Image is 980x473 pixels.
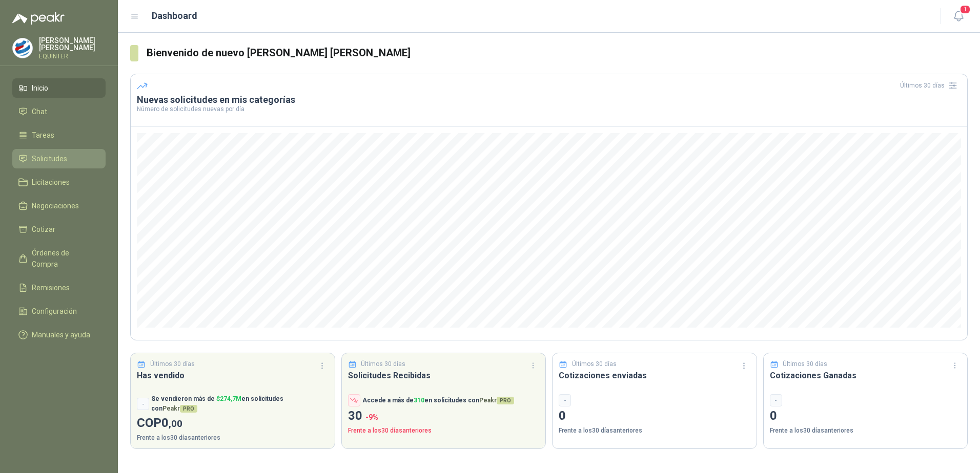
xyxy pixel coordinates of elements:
div: Últimos 30 días [900,77,961,94]
span: Configuración [32,306,77,317]
p: COP [137,414,329,433]
span: Negociaciones [32,200,79,211]
span: PRO [180,405,197,413]
p: [PERSON_NAME] [PERSON_NAME] [39,37,106,51]
img: Company Logo [13,38,32,58]
span: $ 274,7M [216,395,241,402]
h1: Dashboard [152,9,197,23]
h3: Bienvenido de nuevo [PERSON_NAME] [PERSON_NAME] [147,45,968,61]
p: Últimos 30 días [361,359,405,369]
span: 0 [161,416,182,430]
span: Cotizar [32,224,55,235]
span: Manuales y ayuda [32,329,90,340]
span: -9 % [365,413,378,421]
a: Remisiones [12,278,106,297]
h3: Nuevas solicitudes en mis categorías [137,94,961,106]
span: Peakr [479,397,514,404]
span: Órdenes de Compra [32,247,96,270]
p: Se vendieron más de en solicitudes con [151,394,329,414]
p: Frente a los 30 días anteriores [137,433,329,443]
a: Inicio [12,78,106,98]
span: Remisiones [32,282,70,293]
span: Solicitudes [32,153,67,164]
a: Cotizar [12,220,106,239]
span: Chat [32,106,47,117]
p: Accede a más de en solicitudes con [362,396,514,405]
span: 1 [959,5,971,14]
a: Licitaciones [12,173,106,192]
span: Tareas [32,130,54,141]
span: Peakr [162,405,197,412]
a: Negociaciones [12,196,106,216]
img: Logo peakr [12,12,65,25]
p: 30 [348,406,540,426]
span: PRO [497,397,514,404]
p: Últimos 30 días [150,359,195,369]
p: 0 [559,406,750,426]
p: Frente a los 30 días anteriores [559,426,750,436]
a: Solicitudes [12,149,106,168]
button: 1 [949,7,968,26]
p: Últimos 30 días [572,359,617,369]
h3: Cotizaciones enviadas [559,369,750,382]
a: Órdenes de Compra [12,243,106,274]
p: Frente a los 30 días anteriores [770,426,962,436]
h3: Has vendido [137,369,329,382]
span: Inicio [32,82,48,94]
p: EQUINTER [39,53,106,59]
h3: Solicitudes Recibidas [348,369,540,382]
span: 310 [414,397,424,404]
div: - [137,398,149,410]
p: Frente a los 30 días anteriores [348,426,540,436]
p: Número de solicitudes nuevas por día [137,106,961,112]
a: Tareas [12,125,106,145]
div: - [770,394,782,406]
div: - [559,394,571,406]
p: 0 [770,406,962,426]
a: Manuales y ayuda [12,325,106,345]
a: Configuración [12,302,106,321]
span: Licitaciones [32,177,70,188]
a: Chat [12,102,106,121]
h3: Cotizaciones Ganadas [770,369,962,382]
p: Últimos 30 días [783,359,827,369]
span: ,00 [169,418,182,429]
